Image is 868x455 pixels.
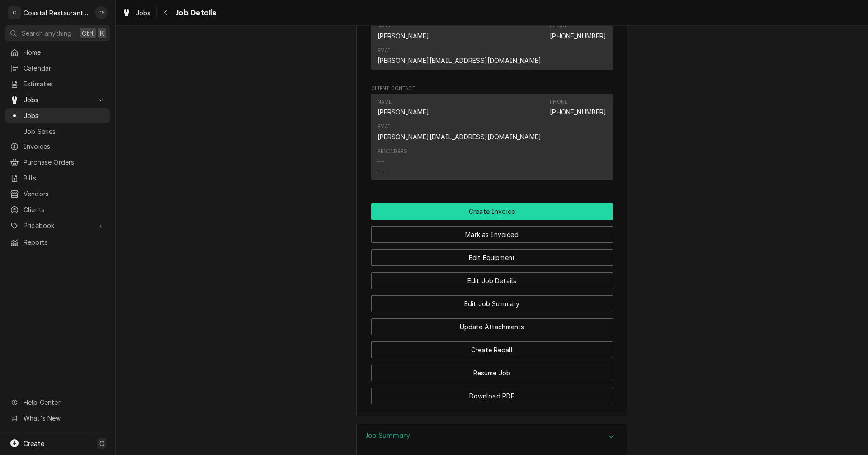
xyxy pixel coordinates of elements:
a: Calendar [5,61,110,76]
button: Download PDF [371,388,613,404]
button: Edit Job Details [371,272,613,289]
a: Purchase Orders [5,155,110,170]
a: Estimates [5,76,110,91]
div: [PERSON_NAME] [377,107,429,117]
div: [PERSON_NAME] [377,31,429,41]
div: Email [377,123,542,141]
button: Edit Equipment [371,249,613,266]
span: Jobs [24,111,105,120]
span: Bills [24,173,105,183]
div: CS [95,6,108,19]
button: Create Invoice [371,203,613,220]
span: What's New [24,413,104,423]
span: Invoices [24,142,105,151]
div: Name [377,99,429,117]
div: Phone [550,99,606,117]
button: Navigate back [159,5,173,20]
a: Go to Jobs [5,92,110,107]
div: Button Group Row [371,243,613,266]
div: C [8,6,21,19]
span: Search anything [22,28,71,38]
a: Jobs [118,5,155,20]
div: Coastal Restaurant Repair [24,8,90,18]
div: Email [377,47,393,54]
a: [PHONE_NUMBER] [550,108,606,116]
a: Clients [5,202,110,217]
button: Resume Job [371,365,613,381]
a: Reports [5,235,110,250]
div: Job Contact List [371,18,613,74]
div: Button Group Row [371,312,613,335]
div: Reminders [377,148,407,175]
div: Button Group Row [371,266,613,289]
div: Email [377,123,393,130]
button: Create Recall [371,341,613,358]
span: Pricebook [24,221,92,230]
div: Reminders [377,148,407,155]
a: Invoices [5,139,110,154]
div: — [377,166,384,175]
span: K [100,28,104,38]
div: Contact [371,94,613,180]
span: Jobs [24,95,92,104]
div: Job Contact [371,9,613,74]
span: Client Contact [371,85,613,92]
a: Home [5,45,110,60]
a: [PHONE_NUMBER] [550,32,606,40]
a: Go to Help Center [5,395,110,410]
button: Search anythingCtrlK [5,25,110,41]
span: Jobs [136,8,151,18]
span: Help Center [24,398,104,407]
div: Button Group [371,203,613,404]
div: Button Group Row [371,289,613,312]
div: Phone [550,22,606,40]
div: Button Group Row [371,381,613,404]
span: Ctrl [82,28,94,38]
span: Vendors [24,189,105,199]
div: Accordion Header [357,424,627,450]
button: Mark as Invoiced [371,226,613,243]
button: Accordion Details Expand Trigger [357,424,627,450]
div: Button Group Row [371,220,613,243]
div: — [377,156,384,166]
span: Estimates [24,79,105,89]
div: Client Contact List [371,94,613,184]
button: Edit Job Summary [371,295,613,312]
div: Button Group Row [371,203,613,220]
a: Jobs [5,108,110,123]
div: Name [377,99,392,106]
span: Create [24,440,44,447]
a: Go to Pricebook [5,218,110,233]
div: Contact [371,18,613,70]
span: Job Series [24,127,105,136]
span: Clients [24,205,105,214]
button: Update Attachments [371,318,613,335]
div: Email [377,47,542,65]
div: Phone [550,99,567,106]
span: Job Details [173,7,217,19]
span: Reports [24,237,105,247]
span: Home [24,47,105,57]
span: C [99,439,104,448]
div: Button Group Row [371,335,613,358]
div: Client Contact [371,85,613,184]
div: Button Group Row [371,358,613,381]
a: [PERSON_NAME][EMAIL_ADDRESS][DOMAIN_NAME] [377,133,542,141]
div: Name [377,22,429,40]
div: Name [377,22,392,29]
div: Phone [550,22,567,29]
h3: Job Summary [366,431,410,440]
a: Job Series [5,124,110,139]
a: Go to What's New [5,411,110,426]
div: Chris Sockriter's Avatar [95,6,108,19]
a: Vendors [5,186,110,201]
a: Bills [5,171,110,185]
span: Purchase Orders [24,157,105,167]
span: Calendar [24,63,105,73]
a: [PERSON_NAME][EMAIL_ADDRESS][DOMAIN_NAME] [377,57,542,64]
